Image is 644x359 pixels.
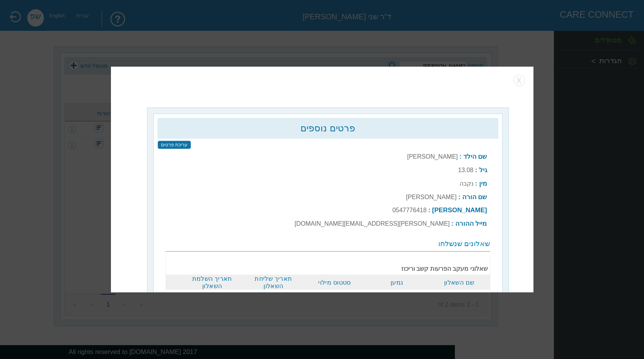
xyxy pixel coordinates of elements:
th: תאריך שליחת השאלון [243,275,304,290]
b: : [459,153,461,160]
label: 13.08 [458,167,473,173]
b: גיל [479,166,487,174]
label: 0547776418 [392,207,426,213]
td: 0/4 [304,290,365,309]
b: מייל ההורה [455,220,487,227]
label: [PERSON_NAME] [407,153,458,160]
th: סטטוס מילוי [304,275,365,290]
input: עריכת פרטים [158,141,191,149]
b: : [475,180,477,187]
th: תאריך השלמת השאלון [181,275,243,290]
b: שאלוני מעקב הפרעות קשב וריכוז [184,257,487,272]
b: שם הילד [463,153,487,160]
b: : [428,207,430,213]
label: נקבה [460,180,473,187]
th: נמען [365,275,428,290]
span: שאלונים שנשלחו [438,240,490,248]
b: : [458,194,460,200]
b: שם הורה [462,193,487,201]
b: [PERSON_NAME] [432,206,487,214]
b: : [475,167,477,173]
td: [PERSON_NAME] - הורה [365,290,428,309]
td: שאלוני מעקב הורה [428,290,490,309]
b: : [451,220,453,227]
h2: פרטים נוספים [161,123,494,134]
th: שם השאלון [428,275,490,290]
td: [DATE] [243,290,304,309]
label: [PERSON_NAME] [406,194,456,200]
b: מין [479,180,487,187]
label: [PERSON_NAME][EMAIL_ADDRESS][DOMAIN_NAME] [294,220,449,227]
